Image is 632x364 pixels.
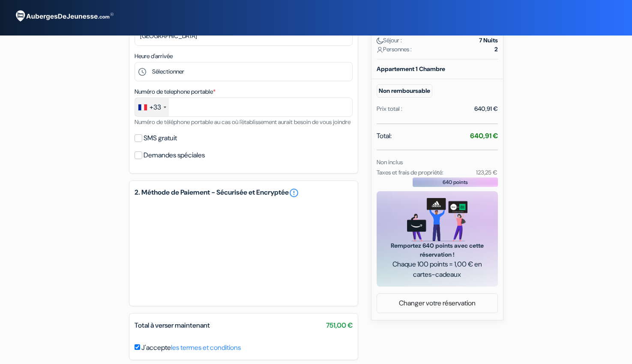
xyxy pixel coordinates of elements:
[135,52,173,61] label: Heure d'arrivée
[377,158,403,166] small: Non inclus
[377,65,445,73] b: Appartement 1 Chambre
[377,131,392,141] span: Total:
[479,36,498,45] strong: 7 Nuits
[150,102,161,112] div: +33
[377,104,402,113] div: Prix total :
[377,36,402,45] span: Séjour :
[171,343,241,352] a: les termes et conditions
[135,321,210,330] span: Total à verser maintenant
[144,149,205,161] label: Demandes spéciales
[387,241,488,259] span: Remportez 640 points avec cette réservation !
[377,295,497,311] a: Changer votre réservation
[144,132,177,144] label: SMS gratuit
[135,87,216,96] label: Numéro de telephone portable
[377,84,432,98] small: Non remboursable
[443,178,468,186] span: 640 points
[407,198,467,241] img: gift_card_hero_new.png
[326,320,353,331] span: 751,00 €
[133,200,354,301] iframe: Cadre de saisie sécurisé pour le paiement
[289,188,299,198] a: error_outline
[10,5,117,28] img: AubergesDeJeunesse.com
[377,169,443,176] small: Taxes et frais de propriété:
[141,343,241,353] label: J'accepte
[377,47,383,53] img: user_icon.svg
[476,169,497,176] small: 123,25 €
[387,259,488,280] span: Chaque 100 points = 1,00 € en cartes-cadeaux
[494,45,498,54] strong: 2
[474,104,498,113] div: 640,91 €
[135,188,353,198] h5: 2. Méthode de Paiement - Sécurisée et Encryptée
[135,98,169,116] div: France: +33
[377,38,383,44] img: moon.svg
[470,131,498,140] strong: 640,91 €
[135,118,350,126] small: Numéro de téléphone portable au cas où l'établissement aurait besoin de vous joindre
[377,45,412,54] span: Personnes :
